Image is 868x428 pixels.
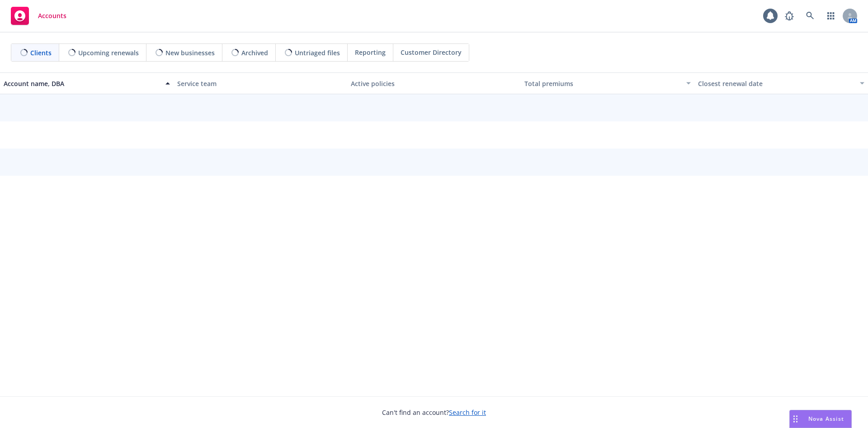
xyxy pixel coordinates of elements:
span: Accounts [38,12,66,19]
button: Total premiums [521,72,694,94]
a: Switch app [822,7,840,25]
span: Untriaged files [295,48,340,58]
button: Closest renewal date [694,72,868,94]
div: Account name, DBA [4,79,160,88]
span: Can't find an account? [382,408,486,417]
span: Customer Directory [401,48,462,57]
button: Service team [174,72,347,94]
div: Drag to move [790,410,801,428]
button: Active policies [347,72,521,94]
a: Report a Bug [780,7,798,25]
a: Search for it [449,408,486,417]
div: Active policies [351,79,517,88]
a: Accounts [7,3,70,29]
div: Total premiums [524,79,681,88]
button: Nova Assist [789,410,852,428]
div: Service team [177,79,344,88]
span: Nova Assist [808,415,844,423]
span: Reporting [355,48,386,57]
span: New businesses [165,48,215,58]
span: Archived [241,48,268,58]
span: Clients [30,48,52,58]
div: Closest renewal date [698,79,854,88]
a: Search [801,7,819,25]
span: Upcoming renewals [78,48,139,58]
